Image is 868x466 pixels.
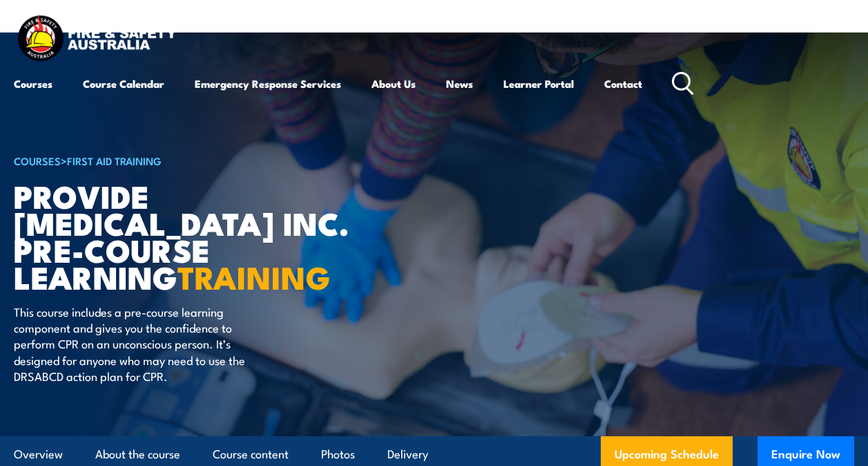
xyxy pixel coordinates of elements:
[67,153,162,168] a: First Aid Training
[14,153,61,168] a: COURSES
[177,252,331,300] strong: TRAINING
[372,67,416,100] a: About Us
[14,152,355,169] h6: >
[14,182,355,290] h1: Provide [MEDICAL_DATA] inc. Pre-course Learning
[14,67,52,100] a: Courses
[14,304,266,384] p: This course includes a pre-course learning component and gives you the confidence to perform CPR ...
[503,67,574,100] a: Learner Portal
[604,67,642,100] a: Contact
[83,67,164,100] a: Course Calendar
[446,67,473,100] a: News
[195,67,341,100] a: Emergency Response Services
